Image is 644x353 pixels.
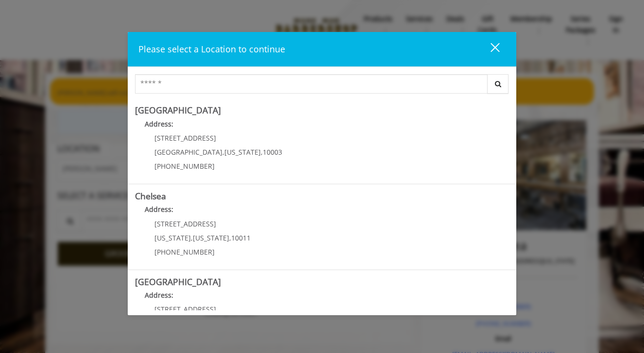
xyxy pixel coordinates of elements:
span: [GEOGRAPHIC_DATA] [154,147,222,157]
span: [STREET_ADDRESS] [154,133,216,143]
div: close dialog [479,42,499,57]
span: [US_STATE] [224,147,261,157]
span: , [191,233,193,242]
span: [US_STATE] [193,233,229,242]
input: Search Center [135,74,488,94]
span: [STREET_ADDRESS] [154,219,216,228]
i: Search button [492,80,504,87]
span: [US_STATE] [154,233,191,242]
span: [PHONE_NUMBER] [154,247,215,257]
b: [GEOGRAPHIC_DATA] [135,276,221,288]
b: [GEOGRAPHIC_DATA] [135,104,221,116]
b: Address: [145,119,173,128]
span: , [222,147,224,157]
button: close dialog [473,39,506,59]
b: Address: [145,290,173,300]
b: Chelsea [135,190,166,202]
span: 10011 [231,233,251,242]
span: , [261,147,263,157]
span: Please select a Location to continue [138,43,285,55]
span: [PHONE_NUMBER] [154,161,215,171]
b: Address: [145,205,173,214]
div: Center Select [135,74,509,98]
span: 10003 [263,147,282,157]
span: [STREET_ADDRESS] [154,305,216,314]
span: , [229,233,231,242]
